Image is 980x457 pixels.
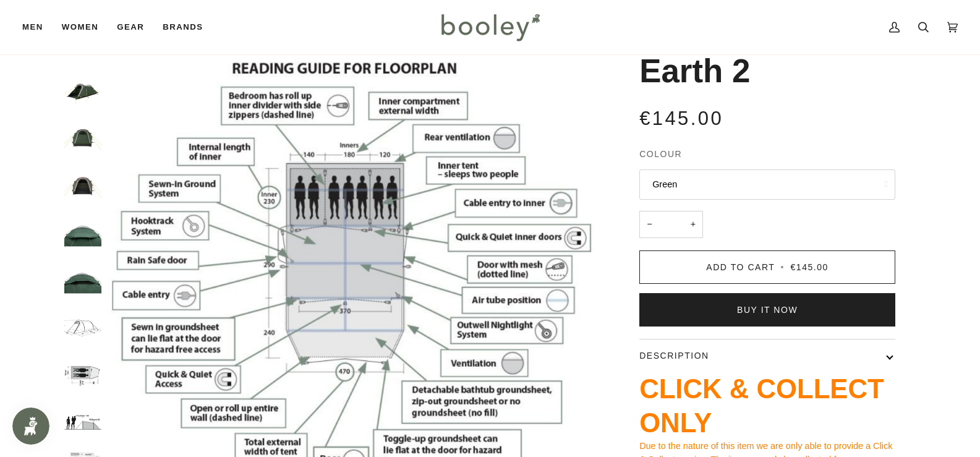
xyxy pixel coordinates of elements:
span: €145.00 [791,262,829,272]
input: Quantity [639,211,703,239]
span: €145.00 [639,108,723,129]
span: Brands [163,21,203,33]
button: Green [639,169,895,200]
iframe: Button to open loyalty program pop-up [12,408,49,445]
span: Gear [117,21,144,33]
button: Buy it now [639,293,895,327]
span: Colour [639,148,682,161]
span: Women [62,21,98,33]
img: Outwell Earth 2 - Booley Galway [64,309,101,346]
img: Outwell Earth 2 Green - Booley Galway [64,215,101,252]
img: Outwell Earth 2 Green - Booley Galway [64,167,101,204]
button: Add to Cart • €145.00 [639,250,895,284]
img: Outwell Earth 2 - Booley Galway [64,404,101,441]
button: Description [639,340,895,372]
span: • [778,262,787,272]
h1: Earth 2 [639,51,750,92]
img: Outwell Earth 2 Green - Booley Galway [64,119,101,156]
button: + [683,211,703,239]
img: Outwell Earth 2 - Booley Galway [64,357,101,394]
button: − [639,211,659,239]
img: Booley [436,9,544,45]
img: Outwell Earth 2 Green - Booley Galway [64,262,101,299]
img: Outwell Earth 2 Green - Booley Galway [64,72,101,109]
span: Add to Cart [706,262,775,272]
span: Men [22,21,43,33]
span: CLICK & COLLECT ONLY [639,374,884,438]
